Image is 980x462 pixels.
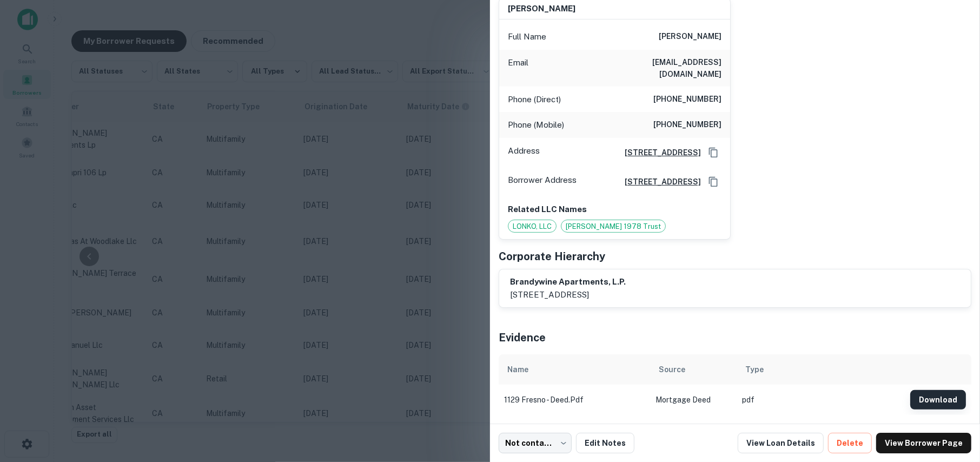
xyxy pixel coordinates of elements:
[616,147,701,159] a: [STREET_ADDRESS]
[508,56,528,80] p: Email
[659,30,721,43] h6: [PERSON_NAME]
[745,363,764,376] div: Type
[507,363,528,376] div: Name
[508,221,556,232] span: LONKO, LLC
[653,93,721,106] h6: [PHONE_NUMBER]
[616,176,701,188] a: [STREET_ADDRESS]
[876,433,971,453] a: View Borrower Page
[508,174,577,190] p: Borrower Address
[499,354,971,415] div: scrollable content
[705,174,721,190] button: Copy Address
[499,248,605,265] h5: Corporate Hierarchy
[508,93,561,106] p: Phone (Direct)
[499,433,572,453] div: Not contacted
[508,118,564,131] p: Phone (Mobile)
[650,385,737,415] td: Mortgage Deed
[499,385,650,415] td: 1129 fresno - deed.pdf
[508,144,540,161] p: Address
[508,30,546,43] p: Full Name
[653,118,721,131] h6: [PHONE_NUMBER]
[576,433,634,453] button: Edit Notes
[910,390,966,410] button: Download
[510,288,626,301] p: [STREET_ADDRESS]
[499,329,546,346] h5: Evidence
[499,354,650,385] th: Name
[828,433,872,453] button: Delete
[592,56,721,80] h6: [EMAIL_ADDRESS][DOMAIN_NAME]
[705,144,721,161] button: Copy Address
[561,221,665,232] span: [PERSON_NAME] 1978 Trust
[510,276,626,288] h6: brandywine apartments, l.p.
[737,354,905,385] th: Type
[650,354,737,385] th: Source
[508,3,575,15] h6: [PERSON_NAME]
[738,433,824,453] a: View Loan Details
[508,203,721,216] p: Related LLC Names
[659,363,685,376] div: Source
[737,385,905,415] td: pdf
